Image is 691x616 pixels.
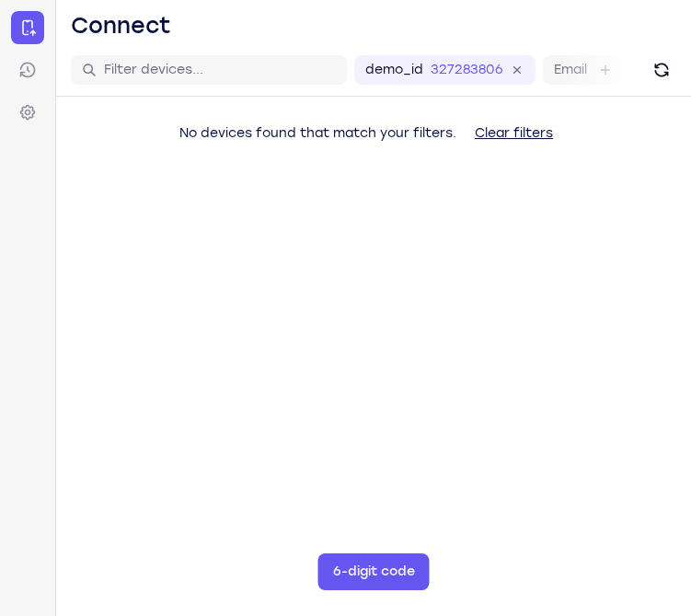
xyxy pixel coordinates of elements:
h1: Connect [71,11,171,41]
a: Settings [11,96,44,129]
a: Sessions [11,53,44,87]
span: No devices found that match your filters. [179,125,456,141]
label: Email [554,61,587,79]
button: 6-digit code [318,553,430,590]
button: Refresh [647,55,676,85]
button: Clear filters [460,115,568,152]
a: Connect [11,11,44,44]
label: demo_id [365,61,423,79]
input: Filter devices... [104,61,336,79]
